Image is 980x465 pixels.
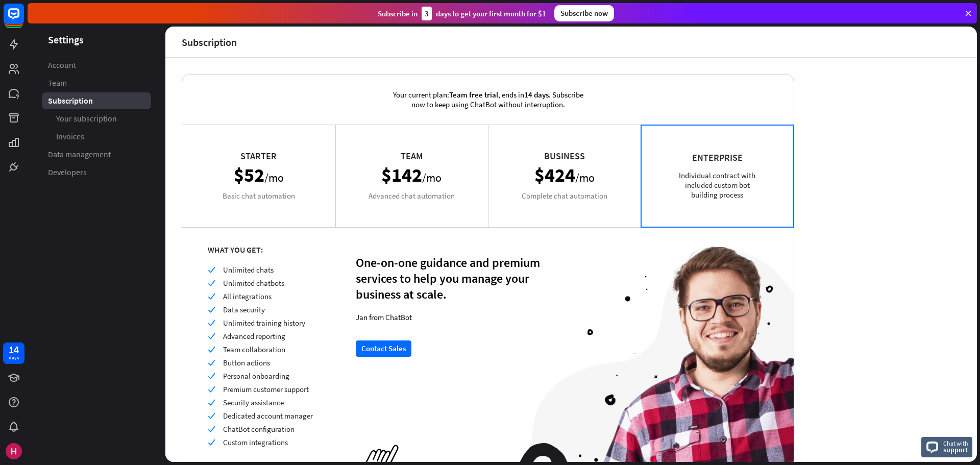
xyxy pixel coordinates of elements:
[208,372,215,380] i: check
[42,75,151,91] a: Team
[449,90,498,100] span: Team free trial
[208,425,215,433] i: check
[223,411,313,421] span: Dedicated account manager
[223,305,265,314] span: Data security
[208,346,215,353] i: check
[3,342,24,364] a: 14 days
[223,291,272,301] span: All integrations
[42,57,151,74] a: Account
[208,319,215,327] i: check
[208,385,215,393] i: check
[56,131,84,142] span: Invoices
[223,265,274,275] span: Unlimited chats
[42,164,151,181] a: Developers
[48,60,76,70] span: Account
[223,278,284,288] span: Unlimited chatbots
[9,345,19,354] div: 14
[208,359,215,366] i: check
[208,279,215,287] i: check
[28,33,165,46] header: Settings
[48,78,67,88] span: Team
[554,5,614,21] div: Subscribe now
[223,437,288,447] span: Custom integrations
[208,292,215,300] i: check
[208,306,215,313] i: check
[524,90,549,100] span: 14 days
[48,167,87,178] span: Developers
[182,36,237,48] div: Subscription
[208,332,215,340] i: check
[422,7,432,20] div: 3
[223,371,289,381] span: Personal onboarding
[42,110,151,127] a: Your subscription
[378,7,546,20] div: Subscribe in days to get your first month for $1
[356,340,411,357] button: Contact Sales
[223,331,285,341] span: Advanced reporting
[48,95,93,106] span: Subscription
[356,255,545,302] div: One-on-one guidance and premium services to help you manage your business at scale.
[223,318,305,328] span: Unlimited training history
[223,384,309,394] span: Premium customer support
[9,354,19,361] div: days
[208,266,215,274] i: check
[56,113,117,124] span: Your subscription
[356,312,545,322] div: Jan from ChatBot
[48,149,111,160] span: Data management
[223,345,285,354] span: Team collaboration
[42,128,151,145] a: Invoices
[208,438,215,446] i: check
[223,424,295,434] span: ChatBot configuration
[378,75,598,125] div: Your current plan: , ends in . Subscribe now to keep using ChatBot without interruption.
[208,412,215,420] i: check
[208,399,215,406] i: check
[42,146,151,163] a: Data management
[223,398,284,407] span: Security assistance
[208,244,356,255] div: WHAT YOU GET:
[223,358,270,368] span: Button actions
[780,101,980,465] iframe: LiveChat chat widget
